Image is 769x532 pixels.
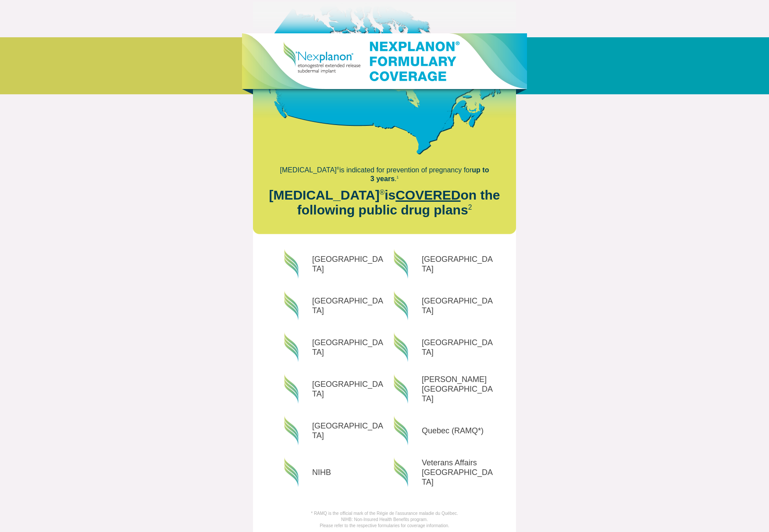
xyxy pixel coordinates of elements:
u: COVERED [395,188,460,202]
img: nex-icon--NPhAw-.png [384,289,417,322]
img: banner-topdiv-gVOLDg-.png [242,33,527,37]
a: [GEOGRAPHIC_DATA] [422,255,493,273]
span: 2 [468,204,472,211]
sup: ® [380,189,385,196]
img: nex-icon--NPhAw-.png [384,247,417,280]
div: * RAMQ is the official mark of the Régie de l’assurance maladie du Québec. NIHB: Non‑Insured Heal... [266,511,503,529]
sup: 1 [397,175,399,179]
img: green-bottom-corner-C-hj7g-.png [253,226,516,235]
img: banner-bottom--899Bw-.png [253,94,516,157]
img: banner-div-c4YkSg-.png [242,89,527,94]
div: is indicated for prevention of pregnancy for . [266,166,503,183]
span: [MEDICAL_DATA] [280,166,339,174]
sup: ® [337,166,339,170]
a: Veterans Affairs [GEOGRAPHIC_DATA] [422,458,493,486]
a: [GEOGRAPHIC_DATA] [312,421,383,440]
a: [GEOGRAPHIC_DATA] [312,255,383,273]
div: [MEDICAL_DATA] is on the following public drug plans [266,188,503,218]
img: nex-icon--NPhAw-.png [275,289,308,322]
a: [GEOGRAPHIC_DATA] [312,296,383,315]
img: nex-icon--NPhAw-.png [275,372,308,405]
a: [GEOGRAPHIC_DATA] [422,296,493,315]
a: [GEOGRAPHIC_DATA] [312,380,383,398]
img: nex-icon--NPhAw-.png [384,331,417,364]
a: Quebec (RAMQ*) [422,426,484,435]
img: nex-icon--NPhAw-.png [275,456,308,489]
img: nex-icon--NPhAw-.png [275,247,308,280]
img: nex-icon--NPhAw-.png [384,372,417,405]
a: [GEOGRAPHIC_DATA] [312,338,383,357]
img: nex-icon--NPhAw-.png [275,331,308,364]
a: [PERSON_NAME][GEOGRAPHIC_DATA] [422,375,493,403]
a: NIHB [312,468,331,477]
img: PrNexplanon® etonogestrel extended release subdermal implant NEXPLANON® FORMULARY COVERAGE [242,37,527,89]
img: nex-icon--NPhAw-.png [384,456,417,489]
img: banner-top--T9UFw-.png [253,2,516,33]
a: [GEOGRAPHIC_DATA] [422,338,493,357]
img: nex-icon--NPhAw-.png [275,414,308,447]
img: nex-icon--NPhAw-.png [384,414,417,447]
strong: up to 3 years [370,166,489,182]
